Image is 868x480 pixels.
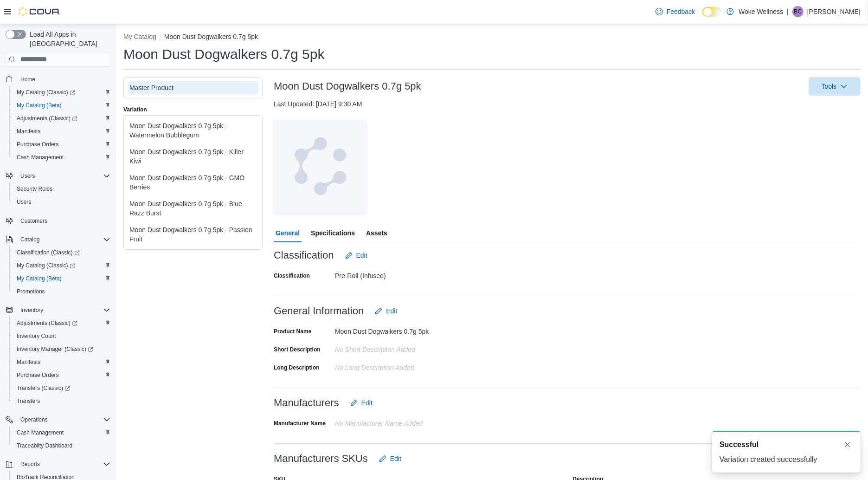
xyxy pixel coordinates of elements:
[17,89,75,96] span: My Catalog (Classic)
[17,414,51,425] button: Operations
[9,272,114,285] button: My Catalog (Beta)
[13,126,44,137] a: Manifests
[274,120,366,213] img: Image for Cova Placeholder
[17,170,110,182] span: Users
[335,324,459,335] div: Moon Dust Dogwalkers 0.7g 5pk
[335,342,459,353] div: No Short Description added
[667,7,695,16] span: Feedback
[311,224,355,242] span: Specifications
[129,147,257,166] div: Moon Dust Dogwalkers 0.7g 5pk - Killer Kiwi
[386,306,397,316] span: Edit
[17,275,62,282] span: My Catalog (Beta)
[17,288,45,295] span: Promotions
[17,384,70,392] span: Transfers (Classic)
[842,439,853,450] button: Dismiss toast
[20,416,48,423] span: Operations
[17,215,51,227] a: Customers
[13,152,67,163] a: Cash Management
[13,396,44,407] a: Transfers
[9,356,114,369] button: Manifests
[720,439,759,450] span: Successful
[9,112,114,125] a: Adjustments (Classic)
[794,6,802,17] span: BC
[375,449,405,468] button: Edit
[13,318,110,329] span: Adjustments (Classic)
[9,151,114,164] button: Cash Management
[822,82,837,91] span: Tools
[9,99,114,112] button: My Catalog (Beta)
[792,6,804,17] div: Blaine Carter
[335,416,459,427] div: No Manufacturer Name Added
[123,45,325,64] h1: Moon Dust Dogwalkers 0.7g 5pk
[17,319,77,327] span: Adjustments (Classic)
[274,346,321,353] label: Short Description
[720,454,853,465] div: Variation created successfully
[13,357,110,368] span: Manifests
[17,459,44,470] button: Reports
[2,169,114,182] button: Users
[13,370,63,381] a: Purchase Orders
[274,272,310,279] label: Classification
[13,318,81,329] a: Adjustments (Classic)
[13,113,81,124] a: Adjustments (Classic)
[13,331,60,342] a: Inventory Count
[13,113,110,124] span: Adjustments (Classic)
[13,440,110,451] span: Traceabilty Dashboard
[17,234,43,245] button: Catalog
[19,7,60,16] img: Cova
[2,233,114,246] button: Catalog
[13,286,49,297] a: Promotions
[9,285,114,298] button: Promotions
[274,420,326,427] label: Manufacturer Name
[13,260,110,271] span: My Catalog (Classic)
[13,286,110,297] span: Promotions
[13,440,76,451] a: Traceabilty Dashboard
[17,459,110,470] span: Reports
[13,139,63,150] a: Purchase Orders
[129,199,257,218] div: Moon Dust Dogwalkers 0.7g 5pk - Blue Razz Burst
[20,172,35,180] span: Users
[13,87,79,98] a: My Catalog (Classic)
[17,234,110,245] span: Catalog
[274,81,421,92] h3: Moon Dust Dogwalkers 0.7g 5pk
[9,182,114,195] button: Security Roles
[17,305,47,316] button: Inventory
[274,364,320,371] label: Long Description
[720,439,853,450] div: Notification
[13,152,110,163] span: Cash Management
[17,262,75,269] span: My Catalog (Classic)
[17,154,64,161] span: Cash Management
[13,427,110,438] span: Cash Management
[17,371,59,379] span: Purchase Orders
[341,246,371,265] button: Edit
[9,439,114,452] button: Traceabilty Dashboard
[356,251,367,260] span: Edit
[13,247,84,258] a: Classification (Classic)
[361,398,373,408] span: Edit
[9,343,114,356] a: Inventory Manager (Classic)
[17,73,110,85] span: Home
[9,317,114,330] a: Adjustments (Classic)
[13,126,110,137] span: Manifests
[371,302,401,320] button: Edit
[129,121,257,140] div: Moon Dust Dogwalkers 0.7g 5pk - Watermelon Bubblegum
[17,215,110,227] span: Customers
[13,87,110,98] span: My Catalog (Classic)
[26,30,110,48] span: Load All Apps in [GEOGRAPHIC_DATA]
[20,236,39,243] span: Catalog
[2,304,114,317] button: Inventory
[123,32,861,43] nav: An example of EuiBreadcrumbs
[17,115,77,122] span: Adjustments (Classic)
[17,345,93,353] span: Inventory Manager (Classic)
[17,170,39,182] button: Users
[739,6,783,17] p: Woke Wellness
[13,357,44,368] a: Manifests
[17,249,80,256] span: Classification (Classic)
[335,268,459,279] div: Pre-Roll (Infused)
[13,383,110,394] span: Transfers (Classic)
[13,196,35,208] a: Users
[164,33,258,40] button: Moon Dust Dogwalkers 0.7g 5pk
[9,246,114,259] a: Classification (Classic)
[13,427,67,438] a: Cash Management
